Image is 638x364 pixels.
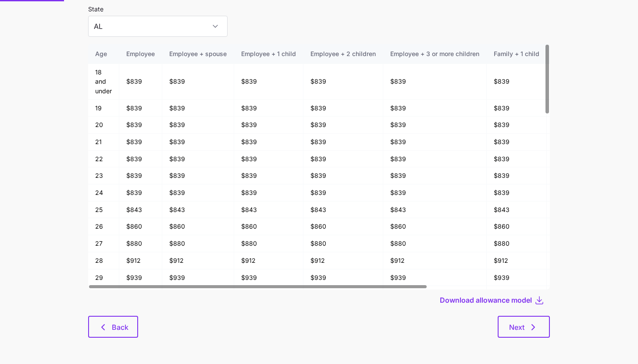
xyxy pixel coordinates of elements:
[119,218,162,235] td: $860
[234,167,303,184] td: $839
[303,252,383,269] td: $912
[234,252,303,269] td: $912
[234,100,303,117] td: $839
[234,64,303,100] td: $839
[162,201,234,219] td: $843
[487,252,547,269] td: $912
[95,49,112,59] div: Age
[162,218,234,235] td: $860
[162,235,234,252] td: $880
[162,167,234,184] td: $839
[303,269,383,286] td: $939
[234,201,303,219] td: $843
[383,134,487,151] td: $839
[383,201,487,219] td: $843
[487,151,547,168] td: $839
[119,100,162,117] td: $839
[88,167,119,184] td: 23
[303,100,383,117] td: $839
[88,16,228,37] input: Select a state
[119,184,162,201] td: $839
[383,167,487,184] td: $839
[383,218,487,235] td: $860
[303,167,383,184] td: $839
[119,269,162,286] td: $939
[487,269,547,286] td: $939
[487,167,547,184] td: $839
[88,316,138,338] button: Back
[494,49,539,59] div: Family + 1 child
[234,218,303,235] td: $860
[383,235,487,252] td: $880
[487,235,547,252] td: $880
[241,49,296,59] div: Employee + 1 child
[383,64,487,100] td: $839
[119,201,162,219] td: $843
[509,322,524,332] span: Next
[303,184,383,201] td: $839
[119,252,162,269] td: $912
[303,117,383,134] td: $839
[383,151,487,168] td: $839
[383,117,487,134] td: $839
[383,252,487,269] td: $912
[303,218,383,235] td: $860
[88,269,119,286] td: 29
[88,117,119,134] td: 20
[88,64,119,100] td: 18 and under
[119,134,162,151] td: $839
[88,252,119,269] td: 28
[88,134,119,151] td: 21
[303,151,383,168] td: $839
[440,295,534,305] button: Download allowance model
[88,201,119,219] td: 25
[234,117,303,134] td: $839
[234,269,303,286] td: $939
[487,117,547,134] td: $839
[162,269,234,286] td: $939
[440,295,532,305] span: Download allowance model
[234,134,303,151] td: $839
[487,218,547,235] td: $860
[88,100,119,117] td: 19
[234,235,303,252] td: $880
[303,235,383,252] td: $880
[162,252,234,269] td: $912
[162,117,234,134] td: $839
[487,201,547,219] td: $843
[234,151,303,168] td: $839
[303,134,383,151] td: $839
[487,184,547,201] td: $839
[390,49,479,59] div: Employee + 3 or more children
[487,100,547,117] td: $839
[88,235,119,252] td: 27
[88,218,119,235] td: 26
[383,100,487,117] td: $839
[88,151,119,168] td: 22
[88,4,103,14] label: State
[119,151,162,168] td: $839
[498,316,550,338] button: Next
[169,49,227,59] div: Employee + spouse
[303,201,383,219] td: $843
[303,64,383,100] td: $839
[88,286,119,303] td: 30
[162,151,234,168] td: $839
[119,235,162,252] td: $880
[119,117,162,134] td: $839
[119,64,162,100] td: $839
[162,100,234,117] td: $839
[126,49,155,59] div: Employee
[112,322,128,332] span: Back
[310,49,376,59] div: Employee + 2 children
[162,134,234,151] td: $839
[487,64,547,100] td: $839
[383,184,487,201] td: $839
[88,184,119,201] td: 24
[234,184,303,201] td: $839
[162,184,234,201] td: $839
[162,64,234,100] td: $839
[383,269,487,286] td: $939
[119,167,162,184] td: $839
[487,134,547,151] td: $839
